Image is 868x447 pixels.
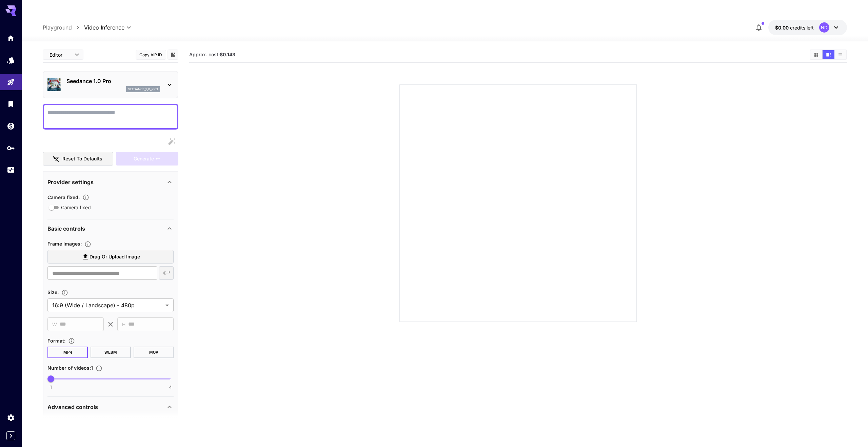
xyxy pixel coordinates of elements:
[775,24,814,31] div: $0.00
[775,25,790,31] span: $0.00
[84,23,124,32] span: Video Inference
[768,20,847,35] button: $0.00ND
[819,22,829,33] div: ND
[66,77,160,85] p: Seedance 1.0 Pro
[65,337,78,344] button: Choose the file format for the output video.
[7,166,15,174] div: Usage
[7,144,15,152] div: API Keys
[47,347,88,358] button: MP4
[7,122,15,130] div: Wallet
[47,338,65,344] span: Format :
[823,50,834,59] button: Show media in video view
[47,403,98,411] p: Advanced controls
[7,78,15,86] div: Playground
[93,365,105,372] button: Specify how many videos to generate in a single request. Each video generation will be charged se...
[47,399,174,415] div: Advanced controls
[47,74,174,95] div: Seedance 1.0 Proseedance_1_0_pro
[122,320,125,328] span: H
[810,50,822,59] button: Show media in grid view
[47,225,85,233] p: Basic controls
[128,87,158,92] p: seedance_1_0_pro
[169,384,172,391] span: 4
[91,347,131,358] button: WEBM
[43,23,84,32] nav: breadcrumb
[90,253,140,261] span: Drag or upload image
[134,347,174,358] button: MOV
[47,220,174,237] div: Basic controls
[50,51,71,58] span: Editor
[834,50,846,59] button: Show media in list view
[61,204,91,211] span: Camera fixed
[52,301,163,309] span: 16:9 (Wide / Landscape) - 480p
[170,51,176,59] button: Add to library
[47,250,174,264] label: Drag or upload image
[136,50,166,60] button: Copy AIR ID
[52,320,57,328] span: W
[7,100,15,108] div: Library
[43,152,113,166] button: Reset to defaults
[50,384,52,391] span: 1
[43,23,72,32] a: Playground
[189,52,235,57] span: Approx. cost:
[220,52,235,57] b: $0.143
[7,413,15,422] div: Settings
[47,178,94,186] p: Provider settings
[47,194,80,200] span: Camera fixed :
[47,365,93,371] span: Number of videos : 1
[47,174,174,190] div: Provider settings
[47,289,59,295] span: Size :
[59,289,71,296] button: Adjust the dimensions of the generated image by specifying its width and height in pixels, or sel...
[47,241,82,247] span: Frame Images :
[7,34,15,42] div: Home
[790,25,814,31] span: credits left
[6,431,15,440] button: Expand sidebar
[82,241,94,248] button: Upload frame images.
[7,56,15,64] div: Models
[810,50,847,60] div: Show media in grid viewShow media in video viewShow media in list view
